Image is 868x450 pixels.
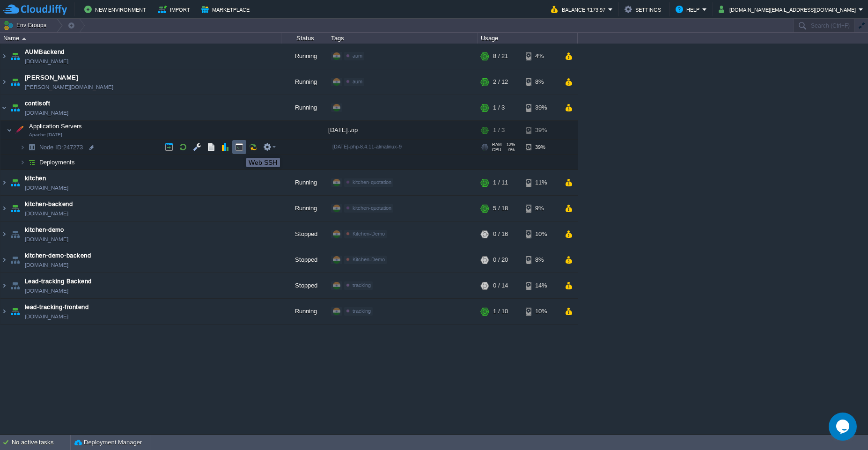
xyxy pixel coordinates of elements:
a: [DOMAIN_NAME] [25,209,68,218]
div: 1 / 10 [493,299,508,324]
img: AMDAwAAAACH5BAEAAAAALAAAAAABAAEAAAICRAEAOw== [0,44,8,69]
span: Node ID: [39,144,63,151]
img: AMDAwAAAACH5BAEAAAAALAAAAAABAAEAAAICRAEAOw== [8,170,22,195]
div: Running [281,170,328,195]
span: [DATE]-php-8.4.11-almalinux-9 [332,144,402,149]
span: Kitchen-Demo [353,257,385,262]
span: RAM [492,142,502,147]
a: Application ServersApache [DATE] [28,123,83,130]
button: New Environment [84,4,149,15]
div: Name [1,33,281,44]
div: 11% [526,170,556,195]
span: aum [353,53,362,59]
a: [DOMAIN_NAME] [25,260,68,270]
div: Stopped [281,273,328,298]
button: Balance ₹173.97 [551,4,608,15]
a: AUMBackend [25,47,65,57]
a: [DOMAIN_NAME] [25,286,68,295]
img: AMDAwAAAACH5BAEAAAAALAAAAAABAAEAAAICRAEAOw== [8,44,22,69]
div: [DATE].zip [328,121,478,140]
a: [PERSON_NAME][DOMAIN_NAME] [25,82,113,92]
div: 0 / 16 [493,221,508,247]
span: Kitchen-Demo [353,231,385,236]
div: Web SSH [249,159,278,166]
span: 0% [505,148,515,152]
img: AMDAwAAAACH5BAEAAAAALAAAAAABAAEAAAICRAEAOw== [8,273,22,298]
a: [DOMAIN_NAME] [25,235,68,244]
div: 4% [526,44,556,69]
img: AMDAwAAAACH5BAEAAAAALAAAAAABAAEAAAICRAEAOw== [8,299,22,324]
a: Node ID:247273 [38,143,84,151]
div: 9% [526,196,556,221]
div: Stopped [281,221,328,247]
div: 39% [526,140,556,155]
div: 39% [526,95,556,120]
div: 0 / 20 [493,247,508,273]
a: [PERSON_NAME] [25,73,78,82]
img: AMDAwAAAACH5BAEAAAAALAAAAAABAAEAAAICRAEAOw== [0,69,8,95]
button: [DOMAIN_NAME][EMAIL_ADDRESS][DOMAIN_NAME] [719,4,859,15]
img: AMDAwAAAACH5BAEAAAAALAAAAAABAAEAAAICRAEAOw== [25,155,38,170]
span: Apache [DATE] [29,132,62,138]
div: Status [282,33,328,44]
img: AMDAwAAAACH5BAEAAAAALAAAAAABAAEAAAICRAEAOw== [20,140,25,155]
img: AMDAwAAAACH5BAEAAAAALAAAAAABAAEAAAICRAEAOw== [0,299,8,324]
img: AMDAwAAAACH5BAEAAAAALAAAAAABAAEAAAICRAEAOw== [20,155,25,170]
img: AMDAwAAAACH5BAEAAAAALAAAAAABAAEAAAICRAEAOw== [8,69,22,95]
span: kitchen-quotation [353,179,391,185]
img: AMDAwAAAACH5BAEAAAAALAAAAAABAAEAAAICRAEAOw== [8,221,22,247]
img: AMDAwAAAACH5BAEAAAAALAAAAAABAAEAAAICRAEAOw== [13,121,26,140]
span: lead-tracking-frontend [25,302,88,312]
iframe: chat widget [829,413,859,441]
img: AMDAwAAAACH5BAEAAAAALAAAAAABAAEAAAICRAEAOw== [8,196,22,221]
span: 12% [506,142,515,147]
div: Running [281,44,328,69]
div: Running [281,69,328,95]
a: contisoft [25,99,50,108]
div: 1 / 11 [493,170,508,195]
img: AMDAwAAAACH5BAEAAAAALAAAAAABAAEAAAICRAEAOw== [0,170,8,195]
img: AMDAwAAAACH5BAEAAAAALAAAAAABAAEAAAICRAEAOw== [8,247,22,273]
img: AMDAwAAAACH5BAEAAAAALAAAAAABAAEAAAICRAEAOw== [8,95,22,120]
div: 8 / 21 [493,44,508,69]
div: 10% [526,221,556,247]
div: 14% [526,273,556,298]
button: Marketplace [201,4,252,15]
div: 2 / 12 [493,69,508,95]
button: Import [158,4,193,15]
div: 8% [526,247,556,273]
span: tracking [353,282,371,288]
a: kitchen-backend [25,199,73,209]
a: [DOMAIN_NAME] [25,108,68,118]
div: 39% [526,121,556,140]
a: kitchen [25,174,46,183]
a: kitchen-demo [25,225,64,235]
button: Deployment Manager [74,438,142,447]
div: 8% [526,69,556,95]
span: CPU [492,148,501,152]
img: AMDAwAAAACH5BAEAAAAALAAAAAABAAEAAAICRAEAOw== [7,121,12,140]
div: 5 / 18 [493,196,508,221]
span: kitchen-quotation [353,205,391,211]
a: [DOMAIN_NAME] [25,57,68,66]
a: [DOMAIN_NAME] [25,183,68,192]
span: Application Servers [28,122,83,130]
button: Help [676,4,702,15]
div: Stopped [281,247,328,273]
div: Usage [478,33,577,44]
img: AMDAwAAAACH5BAEAAAAALAAAAAABAAEAAAICRAEAOw== [0,247,8,273]
a: Lead-tracking Backend [25,277,92,286]
div: 1 / 3 [493,95,505,120]
img: CloudJiffy [3,4,67,15]
div: Running [281,196,328,221]
a: Deployments [38,158,76,166]
button: Env Groups [3,19,50,32]
img: AMDAwAAAACH5BAEAAAAALAAAAAABAAEAAAICRAEAOw== [25,140,38,155]
img: AMDAwAAAACH5BAEAAAAALAAAAAABAAEAAAICRAEAOw== [22,37,26,40]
